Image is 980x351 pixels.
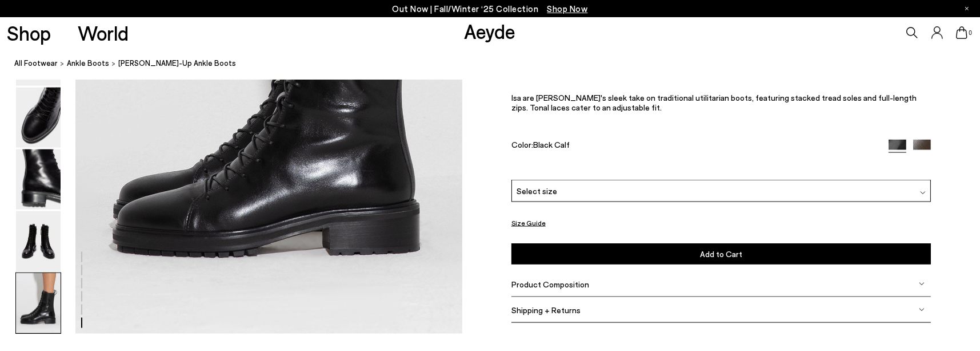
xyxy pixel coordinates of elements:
span: Shipping + Returns [511,305,581,315]
div: Color: [511,140,875,153]
span: Product Composition [511,279,589,289]
span: Isa are [PERSON_NAME]'s sleek take on traditional utilitarian boots, featuring stacked tread sole... [511,93,917,113]
img: svg%3E [919,281,925,287]
span: Black Calf [533,140,570,149]
button: Size Guide [511,216,546,230]
p: Out Now | Fall/Winter ‘25 Collection [393,2,588,16]
img: svg%3E [920,191,926,196]
a: World [78,23,129,43]
a: Shop [7,23,51,43]
a: Aeyde [464,19,515,43]
button: Add to Cart [511,244,931,265]
span: Navigate to /collections/new-in [547,3,588,14]
nav: breadcrumb [14,48,980,80]
img: Isa Lace-Up Ankle Boots - Image 5 [16,211,61,271]
span: ankle boots [67,58,109,68]
a: All Footwear [14,57,58,69]
img: Isa Lace-Up Ankle Boots - Image 4 [16,149,61,210]
span: Add to Cart [700,250,742,259]
a: 0 [956,26,967,39]
span: Select size [517,185,557,197]
a: ankle boots [67,57,109,69]
span: [PERSON_NAME]-Up Ankle Boots [118,57,236,69]
img: svg%3E [919,307,925,313]
img: Isa Lace-Up Ankle Boots - Image 3 [16,88,61,148]
img: Isa Lace-Up Ankle Boots - Image 6 [16,273,61,333]
span: 0 [967,30,973,36]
